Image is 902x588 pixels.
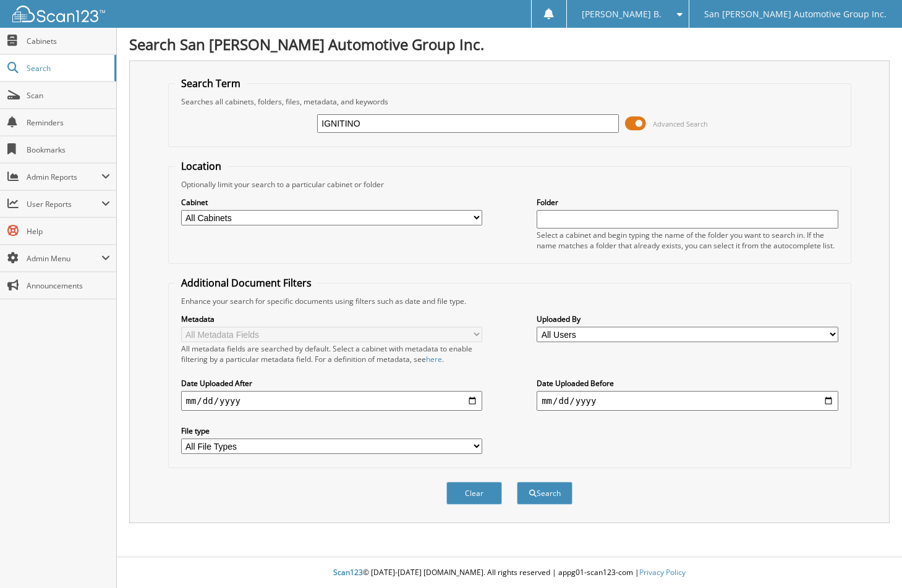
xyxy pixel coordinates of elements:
[27,145,110,155] span: Bookmarks
[175,296,845,306] div: Enhance your search for specific documents using filters such as date and file type.
[175,77,247,90] legend: Search Term
[181,343,482,364] div: All metadata fields are searched by default. Select a cabinet with metadata to enable filtering b...
[537,378,838,388] label: Date Uploaded Before
[517,482,572,505] button: Search
[537,197,838,208] label: Folder
[537,314,838,324] label: Uploaded By
[181,314,482,324] label: Metadata
[27,117,110,128] span: Reminders
[117,558,902,588] div: © [DATE]-[DATE] [DOMAIN_NAME]. All rights reserved | appg01-scan123-com |
[639,567,686,577] a: Privacy Policy
[27,63,108,73] span: Search
[426,354,442,364] a: here
[12,6,105,22] img: scan123-logo-white.svg
[175,179,845,190] div: Optionally limit your search to a particular cabinet or folder
[27,36,110,46] span: Cabinets
[181,378,482,388] label: Date Uploaded After
[129,34,890,54] h1: Search San [PERSON_NAME] Automotive Group Inc.
[653,119,708,128] span: Advanced Search
[175,159,228,173] legend: Location
[537,230,838,251] div: Select a cabinet and begin typing the name of the folder you want to search in. If the name match...
[27,226,110,237] span: Help
[582,10,662,18] span: [PERSON_NAME] B.
[27,253,101,264] span: Admin Menu
[27,90,110,101] span: Scan
[27,199,101,209] span: User Reports
[333,567,363,577] span: Scan123
[840,529,902,588] iframe: Chat Widget
[27,280,110,291] span: Announcements
[704,10,887,18] span: San [PERSON_NAME] Automotive Group Inc.
[181,426,482,436] label: File type
[181,197,482,208] label: Cabinet
[175,276,318,290] legend: Additional Document Filters
[175,96,845,107] div: Searches all cabinets, folders, files, metadata, and keywords
[27,172,101,182] span: Admin Reports
[446,482,502,505] button: Clear
[181,391,482,411] input: start
[537,391,838,411] input: end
